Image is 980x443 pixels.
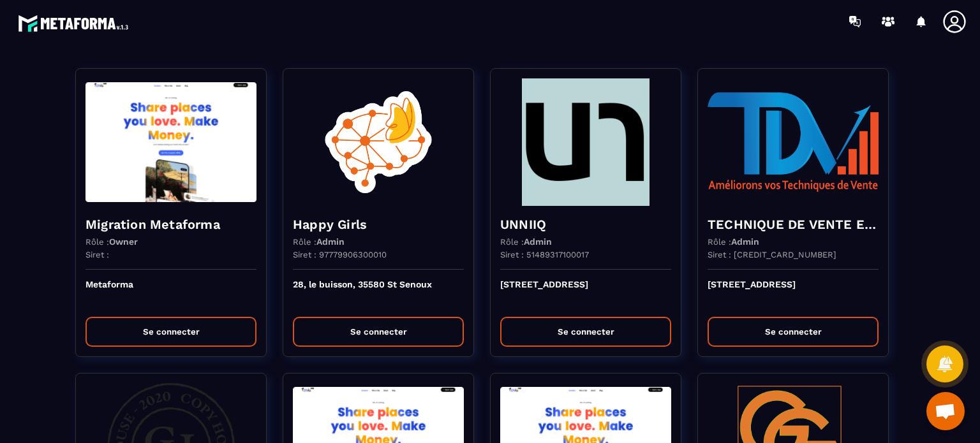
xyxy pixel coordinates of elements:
img: funnel-background [708,78,879,206]
p: Siret : [85,250,109,259]
p: Metaforma [85,279,256,307]
p: Rôle : [85,236,138,247]
p: Siret : 97779906300010 [293,250,387,259]
span: Admin [731,236,759,247]
div: Ouvrir le chat [926,392,965,430]
img: funnel-background [293,78,464,206]
button: Se connecter [293,317,464,347]
p: Rôle : [293,236,345,247]
p: [STREET_ADDRESS] [708,279,879,307]
span: Admin [316,236,345,247]
button: Se connecter [85,317,256,347]
p: [STREET_ADDRESS] [500,279,671,307]
p: Rôle : [500,236,552,247]
h4: UNNIIQ [500,215,671,233]
h4: TECHNIQUE DE VENTE EDITION [708,215,879,233]
h4: Happy Girls [293,215,464,233]
span: Admin [524,236,552,247]
button: Se connecter [708,317,879,347]
img: logo [18,11,133,35]
img: funnel-background [500,78,671,206]
img: funnel-background [85,78,256,206]
p: Siret : 51489317100017 [500,250,589,259]
p: Rôle : [708,236,759,247]
span: Owner [109,236,138,247]
p: Siret : [CREDIT_CARD_NUMBER] [708,250,836,259]
p: 28, le buisson, 35580 St Senoux [293,279,464,307]
button: Se connecter [500,317,671,347]
h4: Migration Metaforma [85,215,256,233]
